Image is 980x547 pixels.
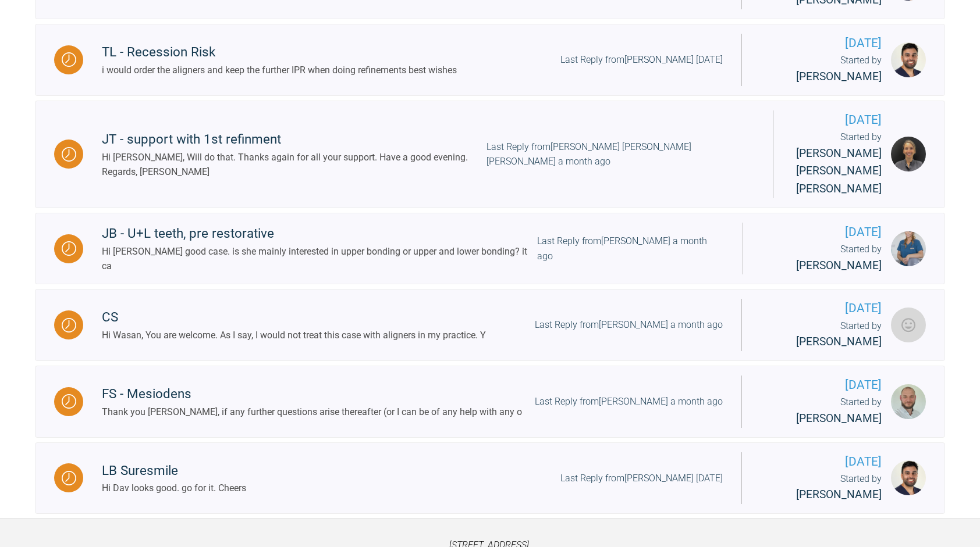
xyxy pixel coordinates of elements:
[761,395,882,427] div: Started by
[796,259,882,272] span: [PERSON_NAME]
[102,223,537,244] div: JB - U+L teeth, pre restorative
[891,42,926,77] img: Davinderjit Singh
[62,52,76,67] img: Waiting
[35,366,945,438] a: WaitingFS - MesiodensThank you [PERSON_NAME], if any further questions arise thereafter (or I can...
[62,147,76,162] img: Waiting
[102,481,246,496] div: Hi Dav looks good. go for it. Cheers
[792,130,882,198] div: Started by
[35,442,945,514] a: WaitingLB SuresmileHi Dav looks good. go for it. CheersLast Reply from[PERSON_NAME] [DATE][DATE]S...
[35,24,945,96] a: WaitingTL - Recession Riski would order the aligners and keep the further IPR when doing refineme...
[102,384,522,405] div: FS - Mesiodens
[796,488,882,501] span: [PERSON_NAME]
[535,394,723,409] div: Last Reply from [PERSON_NAME] a month ago
[796,412,882,425] span: [PERSON_NAME]
[761,34,882,53] span: [DATE]
[891,460,926,495] img: Davinderjit Singh
[102,129,487,150] div: JT - support with 1st refinment
[62,394,76,409] img: Waiting
[792,110,882,130] span: [DATE]
[796,335,882,348] span: [PERSON_NAME]
[560,52,723,67] div: Last Reply from [PERSON_NAME] [DATE]
[537,234,724,263] div: Last Reply from [PERSON_NAME] a month ago
[102,307,486,328] div: CS
[102,405,522,420] div: Thank you [PERSON_NAME], if any further questions arise thereafter (or I can be of any help with ...
[761,319,882,351] div: Started by
[891,308,926,342] img: Wasan Dheyab
[796,70,882,83] span: [PERSON_NAME]
[102,244,537,274] div: Hi [PERSON_NAME] good case. is she mainly interested in upper bonding or upper and lower bonding?...
[35,289,945,361] a: WaitingCSHi Wasan, You are welcome. As I say, I would not treat this case with aligners in my pra...
[102,42,457,63] div: TL - Recession Risk
[102,328,486,343] div: Hi Wasan, You are welcome. As I say, I would not treat this case with aligners in my practice. Y
[62,241,76,256] img: Waiting
[62,318,76,333] img: Waiting
[102,460,246,481] div: LB Suresmile
[102,63,457,78] div: i would order the aligners and keep the further IPR when doing refinements best wishes
[762,242,882,274] div: Started by
[891,231,926,266] img: Katherine Weatherly
[891,384,926,419] img: Christopher Thomas
[102,150,487,180] div: Hi [PERSON_NAME], Will do that. Thanks again for all your support. Have a good evening. Regards, ...
[62,471,76,485] img: Waiting
[535,317,723,333] div: Last Reply from [PERSON_NAME] a month ago
[35,213,945,285] a: WaitingJB - U+L teeth, pre restorativeHi [PERSON_NAME] good case. is she mainly interested in upp...
[761,53,882,85] div: Started by
[35,101,945,208] a: WaitingJT - support with 1st refinmentHi [PERSON_NAME], Will do that. Thanks again for all your s...
[796,146,882,195] span: [PERSON_NAME] [PERSON_NAME] [PERSON_NAME]
[761,376,882,395] span: [DATE]
[891,137,926,171] img: Joana Alexandra Domingues Santos de Matos
[761,452,882,471] span: [DATE]
[761,471,882,504] div: Started by
[560,471,723,486] div: Last Reply from [PERSON_NAME] [DATE]
[761,299,882,318] span: [DATE]
[762,223,882,242] span: [DATE]
[487,140,754,169] div: Last Reply from [PERSON_NAME] [PERSON_NAME] [PERSON_NAME] a month ago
